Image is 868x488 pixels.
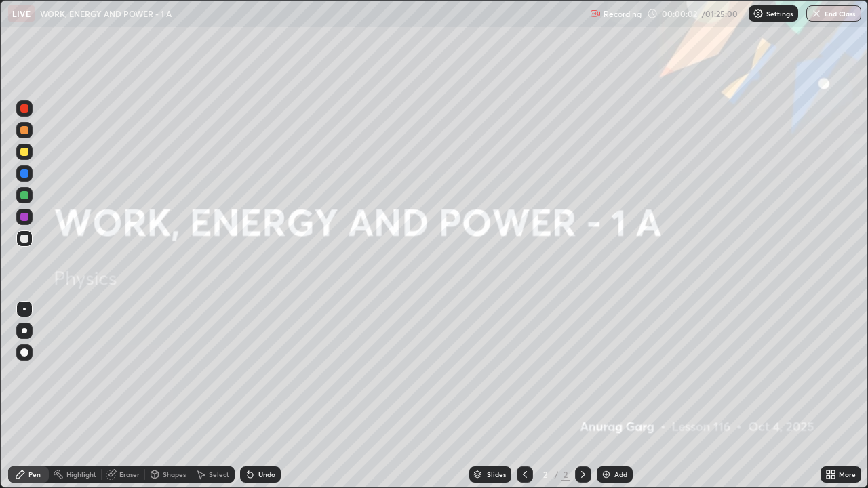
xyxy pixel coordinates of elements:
img: end-class-cross [811,8,822,19]
img: add-slide-button [601,469,612,480]
div: Pen [28,471,41,478]
div: 2 [538,470,552,479]
div: 2 [561,468,570,481]
p: Recording [604,9,642,19]
div: Eraser [119,471,140,478]
p: Settings [766,10,793,17]
img: class-settings-icons [753,8,764,19]
p: LIVE [12,8,31,19]
img: recording.375f2c34.svg [590,8,601,19]
div: / [555,470,559,479]
button: End Class [806,5,861,22]
div: Undo [258,471,275,478]
div: More [839,471,856,478]
div: Add [614,471,627,478]
div: Slides [487,471,506,478]
div: Select [209,471,229,478]
div: Highlight [66,471,96,478]
p: WORK, ENERGY AND POWER - 1 A [40,8,172,19]
div: Shapes [163,471,186,478]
